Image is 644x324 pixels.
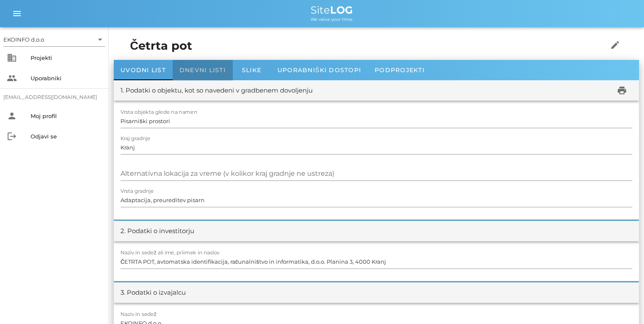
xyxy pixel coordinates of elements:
i: business [7,53,17,63]
div: 1. Podatki o objektu, kot so navedeni v gradbenem dovoljenju [120,86,313,96]
span: We value your time. [311,17,353,22]
label: Kraj gradnje [120,135,151,142]
i: arrow_drop_down [95,34,105,45]
div: 3. Podatki o izvajalcu [120,288,186,298]
div: Odjavi se [31,133,102,140]
i: edit [610,40,620,50]
div: Pripomoček za klepet [602,283,644,324]
span: Slike [242,66,261,74]
label: Vrsta gradnje [120,188,154,194]
div: Uporabniki [31,75,102,82]
i: menu [12,8,22,19]
span: Podprojekti [375,66,425,74]
i: logout [7,131,17,141]
span: Dnevni listi [179,66,226,74]
i: print [617,85,627,96]
div: Moj profil [31,113,102,119]
label: Vrsta objekta glede na namen [120,109,197,116]
i: people [7,73,17,83]
span: Uporabniški dostopi [277,66,361,74]
i: person [7,111,17,121]
h1: Četrta pot [130,37,582,55]
b: LOG [330,4,353,16]
div: 2. Podatki o investitorju [120,226,194,236]
div: Projekti [31,54,102,61]
iframe: Chat Widget [602,283,644,324]
label: Naziv in sedež ali ime, priimek in naslov [120,250,220,256]
label: Naziv in sedež [120,311,157,318]
span: Site [311,4,353,16]
span: Uvodni list [120,66,166,74]
div: EKOINFO d.o.o [3,36,44,43]
div: EKOINFO d.o.o [3,33,105,46]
